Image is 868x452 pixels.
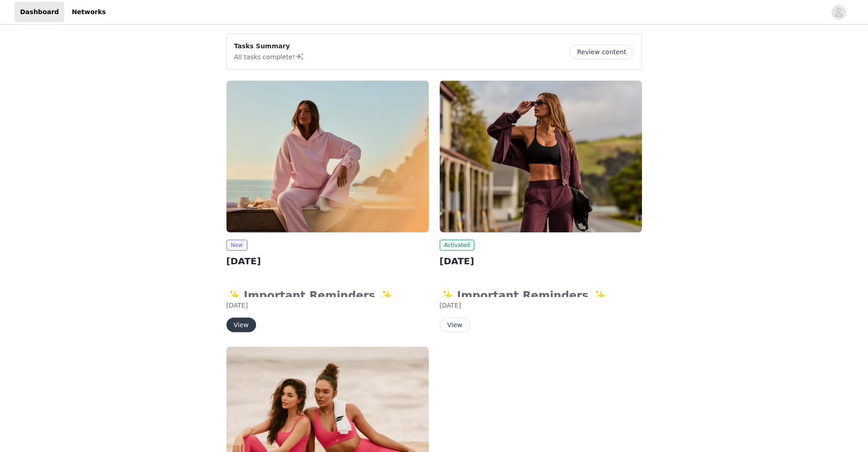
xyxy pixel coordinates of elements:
span: [DATE] [226,302,248,309]
div: avatar [834,5,843,20]
span: New [226,240,247,251]
p: Tasks Summary [234,41,304,51]
img: Fabletics [226,81,429,232]
button: View [440,318,470,332]
p: All tasks complete! [234,51,304,62]
h2: [DATE] [440,254,642,268]
span: Activated [440,240,475,251]
button: Review content [569,45,634,59]
a: Networks [66,2,111,22]
a: Dashboard [15,2,64,22]
button: View [226,318,256,332]
strong: ✨ Important Reminders ✨ [440,289,612,302]
h2: [DATE] [226,254,429,268]
strong: ✨ Important Reminders ✨ [226,289,399,302]
img: Fabletics [440,81,642,232]
span: [DATE] [440,302,461,309]
a: View [440,322,470,329]
a: View [226,322,256,329]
